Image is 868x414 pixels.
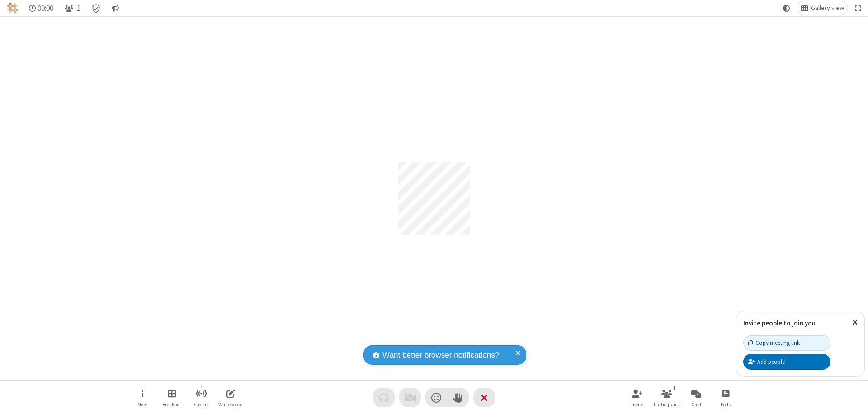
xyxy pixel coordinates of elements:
[447,388,469,407] button: Raise hand
[851,1,865,15] button: Fullscreen
[425,388,447,407] button: Send a reaction
[88,1,105,15] div: Meeting details Encryption enabled
[382,349,499,361] span: Want better browser notifications?
[845,311,864,334] button: Close popover
[77,4,80,13] span: 1
[188,385,215,410] button: Start streaming
[137,402,147,407] span: More
[61,1,84,15] button: Open participant list
[373,388,395,407] button: Audio problem - check your Internet connection or call by phone
[811,5,844,12] span: Gallery view
[743,335,830,351] button: Copy meeting link
[473,388,495,407] button: End or leave meeting
[743,354,830,369] button: Add people
[748,339,800,347] div: Copy meeting link
[38,4,53,13] span: 00:00
[624,385,651,410] button: Invite participants (⌘+Shift+I)
[217,385,244,410] button: Open shared whiteboard
[691,402,702,407] span: Chat
[797,1,848,15] button: Change layout
[743,319,816,327] label: Invite people to join you
[158,385,185,410] button: Manage Breakout Rooms
[162,402,181,407] span: Breakout
[108,1,123,15] button: Conversation
[721,402,731,407] span: Polls
[399,388,421,407] button: Video
[632,402,643,407] span: Invite
[7,3,18,14] img: QA Selenium DO NOT DELETE OR CHANGE
[218,402,243,407] span: Whiteboard
[129,385,156,410] button: Open menu
[653,385,680,410] button: Open participant list
[683,385,710,410] button: Open chat
[654,402,680,407] span: Participants
[779,1,794,15] button: Using system theme
[670,384,678,392] div: 1
[25,1,57,15] div: Timer
[193,402,209,407] span: Stream
[712,385,739,410] button: Open poll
